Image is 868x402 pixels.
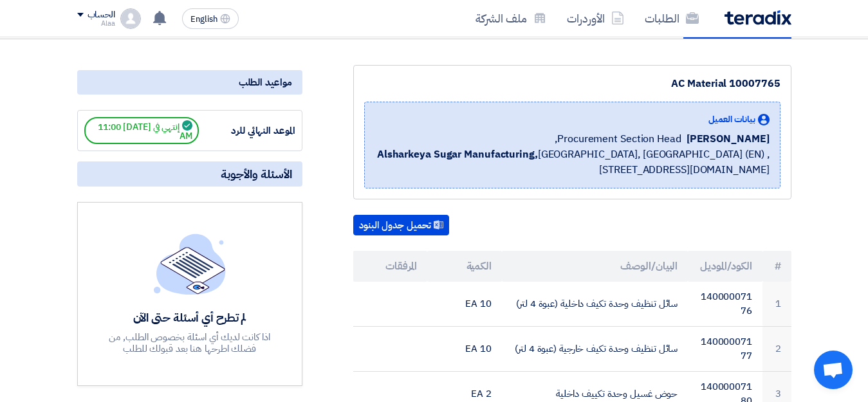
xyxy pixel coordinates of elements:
[377,147,538,162] b: Alsharkeya Sugar Manufacturing,
[88,10,115,21] div: الحساب
[555,131,681,147] span: Procurement Section Head,
[375,147,770,178] span: [GEOGRAPHIC_DATA], [GEOGRAPHIC_DATA] (EN) ,[STREET_ADDRESS][DOMAIN_NAME]
[688,251,762,282] th: الكود/الموديل
[762,282,791,327] td: 1
[725,10,791,25] img: Teradix logo
[427,326,502,371] td: 10 EA
[465,3,557,33] a: ملف الشركة
[688,282,762,327] td: 14000007176
[353,215,449,235] button: تحميل جدول البنود
[557,3,634,33] a: الأوردرات
[427,251,502,282] th: الكمية
[688,326,762,371] td: 14000007177
[762,326,791,371] td: 2
[77,70,302,95] div: مواعيد الطلب
[221,167,292,181] span: الأسئلة والأجوبة
[634,3,709,33] a: الطلبات
[364,76,780,91] div: AC Material 10007765
[353,251,428,282] th: المرفقات
[182,8,239,29] button: English
[708,113,755,126] span: بيانات العميل
[96,331,284,354] div: اذا كانت لديك أي اسئلة بخصوص الطلب, من فضلك اطرحها هنا بعد قبولك للطلب
[154,233,226,294] img: empty_state_list.svg
[502,326,688,371] td: سائل تنظيف وحدة تكيف خارجية (عبوة 4 لتر)
[762,251,791,282] th: #
[77,20,115,27] div: Alaa
[502,251,688,282] th: البيان/الوصف
[199,123,295,138] div: الموعد النهائي للرد
[427,282,502,327] td: 10 EA
[814,351,853,389] a: Open chat
[502,282,688,327] td: سائل تنظيف وحدة تكيف داخلية (عبوة 4 لتر)
[96,310,284,325] div: لم تطرح أي أسئلة حتى الآن
[190,15,217,24] span: English
[687,131,770,147] span: [PERSON_NAME]
[120,8,141,29] img: profile_test.png
[84,117,199,144] span: إنتهي في [DATE] 11:00 AM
